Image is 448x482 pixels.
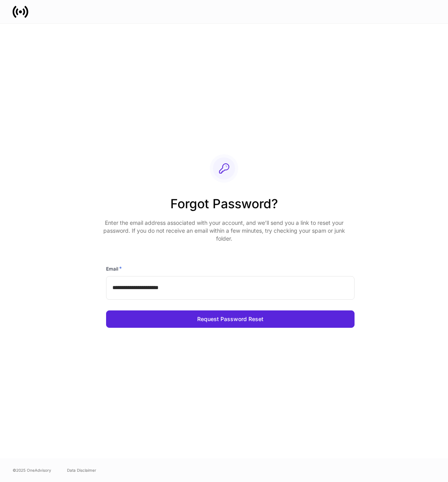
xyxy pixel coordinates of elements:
[100,219,348,243] p: Enter the email address associated with your account, and we’ll send you a link to reset your pas...
[106,310,355,328] button: Request Password Reset
[197,316,263,322] div: Request Password Reset
[106,265,122,273] h6: Email
[13,467,51,473] span: © 2025 OneAdvisory
[67,467,96,473] a: Data Disclaimer
[100,195,348,219] h2: Forgot Password?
